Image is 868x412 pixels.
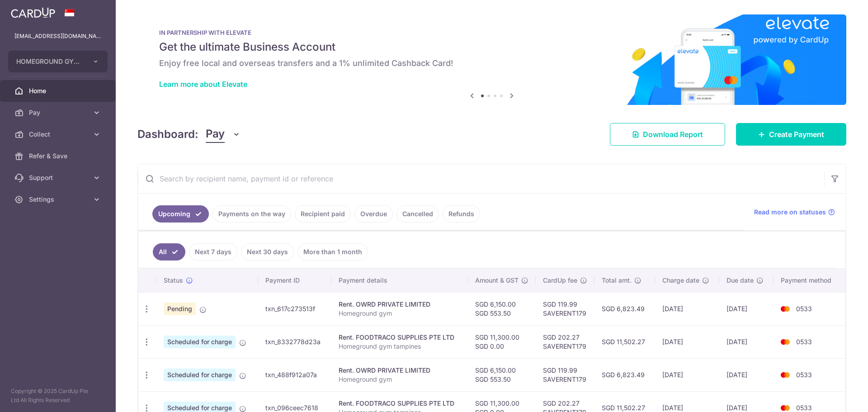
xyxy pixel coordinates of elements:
[662,276,699,285] span: Charge date
[754,208,826,217] span: Read more on statuses
[164,276,183,285] span: Status
[354,205,393,223] a: Overdue
[212,205,291,223] a: Payments on the way
[396,205,439,223] a: Cancelled
[258,269,331,292] th: Payment ID
[339,309,461,318] p: Homeground gym
[206,126,225,143] span: Pay
[774,269,845,292] th: Payment method
[295,205,351,223] a: Recipient paid
[153,243,185,260] a: All
[536,292,594,325] td: SGD 119.99 SAVERENT179
[137,126,198,142] h4: Dashboard:
[769,129,824,140] span: Create Payment
[776,369,794,380] img: Bank Card
[796,371,812,379] span: 0533
[14,32,101,41] p: [EMAIL_ADDRESS][DOMAIN_NAME]
[655,325,720,358] td: [DATE]
[11,7,55,18] img: CardUp
[164,336,236,348] span: Scheduled for charge
[776,336,794,347] img: Bank Card
[137,14,846,105] img: Renovation banner
[594,292,655,325] td: SGD 6,823.49
[241,243,294,260] a: Next 30 days
[443,205,480,223] a: Refunds
[719,292,773,325] td: [DATE]
[475,276,519,285] span: Amount & GST
[610,123,725,146] a: Download Report
[810,385,859,407] iframe: Opens a widget where you can find more information
[258,358,331,391] td: txn_488f912a07a
[536,325,594,358] td: SGD 202.27 SAVERENT179
[159,29,825,36] p: IN PARTNERSHIP WITH ELEVATE
[796,338,812,346] span: 0533
[594,325,655,358] td: SGD 11,502.27
[655,292,720,325] td: [DATE]
[796,404,812,412] span: 0533
[16,57,83,66] span: HOMEGROUND GYM TAMPINES PTE. LTD.
[719,358,773,391] td: [DATE]
[159,80,247,89] a: Learn more about Elevate
[602,276,632,285] span: Total amt.
[138,164,824,193] input: Search by recipient name, payment id or reference
[206,126,241,143] button: Pay
[754,208,835,217] a: Read more on statuses
[719,325,773,358] td: [DATE]
[339,375,461,384] p: Homeground gym
[29,86,89,95] span: Home
[29,173,89,182] span: Support
[164,369,236,381] span: Scheduled for charge
[726,276,754,285] span: Due date
[164,303,196,315] span: Pending
[258,325,331,358] td: txn_8332778d23a
[258,292,331,325] td: txn_617c273513f
[29,108,89,117] span: Pay
[159,40,825,54] h5: Get the ultimate Business Account
[339,300,461,309] div: Rent. OWRD PRIVATE LIMITED
[736,123,846,146] a: Create Payment
[8,51,108,72] button: HOMEGROUND GYM TAMPINES PTE. LTD.
[468,358,536,391] td: SGD 6,150.00 SGD 553.50
[643,129,703,140] span: Download Report
[339,342,461,351] p: Homeground gym tampines
[594,358,655,391] td: SGD 6,823.49
[543,276,577,285] span: CardUp fee
[152,205,209,223] a: Upcoming
[159,58,825,69] h6: Enjoy free local and overseas transfers and a 1% unlimited Cashback Card!
[29,130,89,139] span: Collect
[29,152,89,161] span: Refer & Save
[29,195,89,204] span: Settings
[339,366,461,375] div: Rent. OWRD PRIVATE LIMITED
[655,358,720,391] td: [DATE]
[468,325,536,358] td: SGD 11,300.00 SGD 0.00
[536,358,594,391] td: SGD 119.99 SAVERENT179
[331,269,468,292] th: Payment details
[339,399,461,408] div: Rent. FOODTRACO SUPPLIES PTE LTD
[468,292,536,325] td: SGD 6,150.00 SGD 553.50
[339,333,461,342] div: Rent. FOODTRACO SUPPLIES PTE LTD
[189,243,237,260] a: Next 7 days
[776,303,794,314] img: Bank Card
[297,243,368,260] a: More than 1 month
[796,305,812,313] span: 0533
